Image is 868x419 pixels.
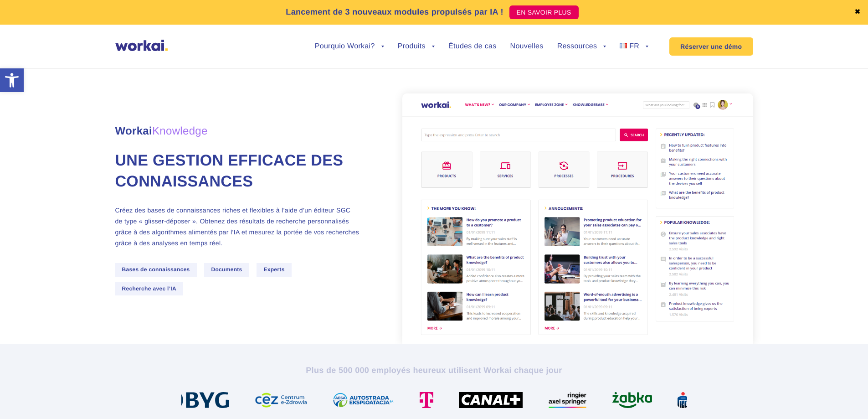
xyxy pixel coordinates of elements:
[510,43,544,50] a: Nouvelles
[204,263,249,276] span: Documents
[669,37,753,56] a: Réserver une démo
[115,263,197,276] span: Bases de connaissances
[315,43,384,50] a: Pourquio Workai?
[854,9,861,16] a: ✖
[398,43,435,50] a: Produits
[181,365,687,376] h2: Plus de 500 000 employés heureux utilisent Workai chaque jour
[152,125,208,137] em: Knowledge
[286,6,503,18] p: Lancement de 3 nouveaux modules propulsés par IA !
[115,115,208,137] span: Workai
[257,263,291,276] span: Experts
[509,5,579,19] a: EN SAVOIR PLUS
[115,282,183,295] span: Recherche avec l’IA
[115,150,366,192] h1: Une gestion efficace des connaissances
[115,205,366,248] p: Créez des bases de connaissances riches et flexibles à l’aide d’un éditeur SGC de type « glisser-...
[448,43,497,50] a: Études de cas
[629,42,639,50] span: FR
[557,43,606,50] a: Ressources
